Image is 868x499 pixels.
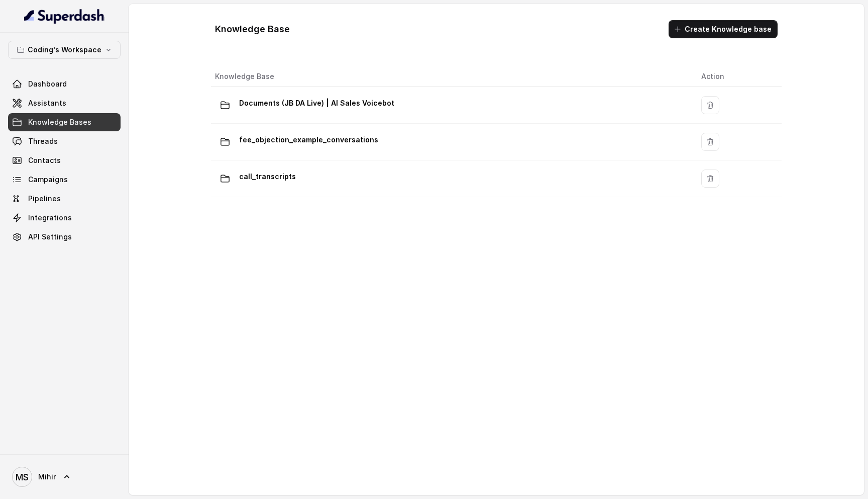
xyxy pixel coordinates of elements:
[8,132,121,150] a: Threads
[8,113,121,131] a: Knowledge Bases
[8,190,121,208] a: Pipelines
[8,171,121,189] a: Campaigns
[693,66,782,87] th: Action
[28,79,67,89] span: Dashboard
[16,472,29,482] text: MS
[8,151,121,170] a: Contacts
[28,175,68,185] span: Campaigns
[8,463,121,491] a: Mihir
[28,155,61,165] span: Contacts
[28,232,72,242] span: API Settings
[28,44,101,56] p: Coding's Workspace
[215,21,290,37] h1: Knowledge Base
[8,94,121,112] a: Assistants
[38,472,56,482] span: Mihir
[239,132,378,148] p: fee_objection_example_conversations
[669,20,778,38] button: Create Knowledge base
[28,194,61,204] span: Pipelines
[8,75,121,93] a: Dashboard
[8,41,121,59] button: Coding's Workspace
[28,117,91,127] span: Knowledge Bases
[8,228,121,246] a: API Settings
[28,213,72,223] span: Integrations
[28,136,58,146] span: Threads
[239,95,394,111] p: Documents (JB DA Live) | AI Sales Voicebot
[24,8,105,24] img: light.svg
[239,169,296,185] p: call_transcripts
[8,209,121,227] a: Integrations
[28,98,66,108] span: Assistants
[211,66,693,87] th: Knowledge Base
